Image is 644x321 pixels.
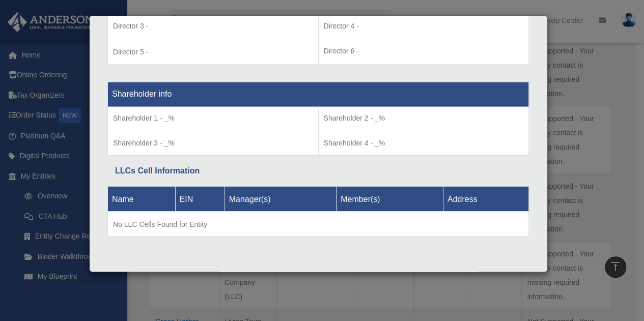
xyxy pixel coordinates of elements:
p: Shareholder 2 - _% [324,112,524,125]
p: Director 3 - [113,20,313,33]
th: Address [443,186,528,211]
div: LLCs Cell Information [115,164,521,178]
p: Director 6 - [324,45,524,57]
th: Shareholder info [108,82,529,107]
th: Member(s) [337,186,443,211]
p: Director 4 - [324,20,524,33]
th: Name [108,186,176,211]
p: Shareholder 4 - _% [324,137,524,150]
th: EIN [175,186,225,211]
th: Manager(s) [225,186,337,211]
td: No LLC Cells Found for Entity [108,211,529,237]
p: Shareholder 1 - _% [113,112,313,125]
p: Shareholder 3 - _% [113,137,313,150]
